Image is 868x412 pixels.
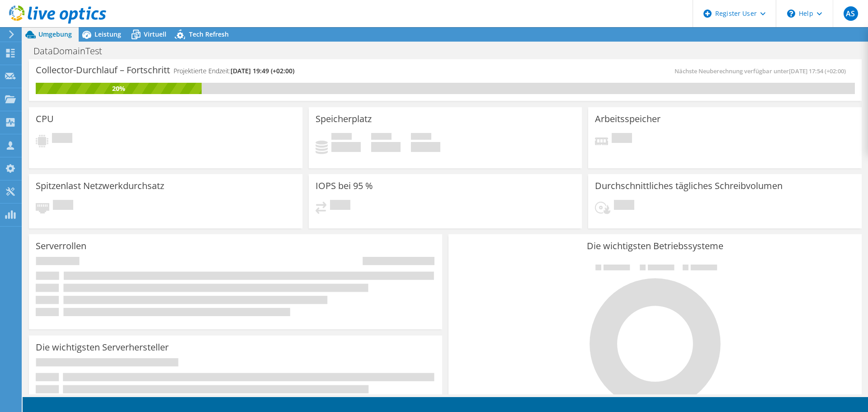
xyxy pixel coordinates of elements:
h3: Speicherplatz [316,114,372,124]
span: Ausstehend [52,133,72,145]
h4: 0 GiB [371,142,401,152]
span: Ausstehend [614,200,634,212]
h1: DataDomainTest [29,46,116,56]
h3: Arbeitsspeicher [595,114,660,124]
h3: Die wichtigsten Serverhersteller [36,342,169,352]
span: Ausstehend [612,133,632,145]
h3: Die wichtigsten Betriebssysteme [455,241,855,251]
span: Ausstehend [330,200,350,212]
span: AS [844,6,858,21]
h4: 0 GiB [411,142,440,152]
div: 20% [36,84,202,94]
span: Tech Refresh [189,30,229,38]
svg: \n [787,9,795,18]
span: Virtuell [144,30,166,38]
span: Insgesamt [411,133,431,142]
span: Belegt [331,133,352,142]
span: [DATE] 19:49 (+02:00) [231,66,294,75]
span: Leistung [94,30,121,38]
h3: Spitzenlast Netzwerkdurchsatz [36,181,164,191]
span: Ausstehend [53,200,73,212]
span: Umgebung [38,30,72,38]
span: Nächste Neuberechnung verfügbar unter [675,67,850,75]
span: [DATE] 17:54 (+02:00) [789,67,846,75]
h4: Projektierte Endzeit: [174,66,294,76]
h3: IOPS bei 95 % [316,181,373,191]
h3: CPU [36,114,54,124]
h4: 0 GiB [331,142,361,152]
h3: Durchschnittliches tägliches Schreibvolumen [595,181,783,191]
span: Verfügbar [371,133,392,142]
h3: Serverrollen [36,241,86,251]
